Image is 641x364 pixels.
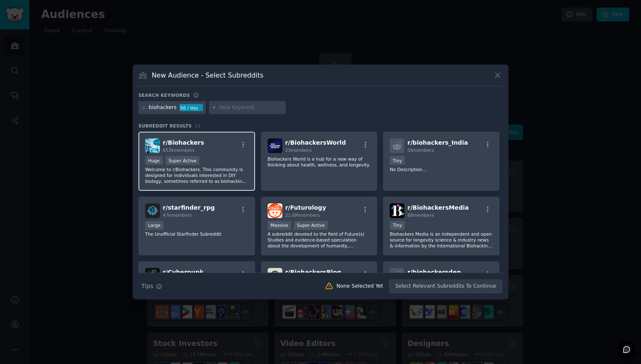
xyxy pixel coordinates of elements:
[336,283,383,290] div: None Selected Yet
[163,213,192,218] span: 47k members
[390,156,405,165] div: Tiny
[268,138,282,153] img: BiohackersWorld
[141,282,153,291] span: Tips
[149,104,177,112] div: biohackers
[390,231,493,249] p: Biohackers Media is an independent and open source for longevity science & industry news & inform...
[390,166,493,172] p: No Description...
[294,221,328,230] div: Super Active
[407,269,461,276] span: r/ biohackersden
[163,204,215,211] span: r/ starfinder_rpg
[180,104,203,112] div: 56 / day
[285,213,320,218] span: 21.6M members
[145,156,163,165] div: Huge
[285,269,341,276] span: r/ BiohackersBlog
[285,204,326,211] span: r/ Futurology
[145,203,160,218] img: starfinder_rpg
[268,231,371,249] p: A subreddit devoted to the field of Future(s) Studies and evidence-based speculation about the de...
[145,231,248,237] p: The Unofficial Starfinder Subreddit
[195,123,201,128] span: 13
[407,139,468,146] span: r/ biohackers_India
[219,104,283,112] input: New Keyword
[145,221,164,230] div: Large
[138,92,190,98] h3: Search keywords
[145,268,160,283] img: Cyberpunk
[285,139,346,146] span: r/ BiohackersWorld
[390,221,405,230] div: Tiny
[152,71,263,80] h3: New Audience - Select Subreddits
[145,166,248,184] p: Welcome to r/Biohackers. This community is designed for individuals interested in DIY biology, so...
[163,139,204,146] span: r/ Biohackers
[407,148,434,153] span: 56 members
[407,213,434,218] span: 88 members
[268,221,291,230] div: Massive
[268,203,282,218] img: Futurology
[138,123,192,129] span: Subreddit Results
[163,269,203,276] span: r/ Cyberpunk
[145,138,160,153] img: Biohackers
[390,203,404,218] img: BiohackersMedia
[163,148,195,153] span: 653k members
[166,156,200,165] div: Super Active
[268,268,282,283] img: BiohackersBlog
[285,148,312,153] span: 23 members
[268,156,371,168] p: Biohackers World is a hub for a new way of thinking about health, wellness, and longevity.
[407,204,469,211] span: r/ BiohackersMedia
[138,279,165,294] button: Tips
